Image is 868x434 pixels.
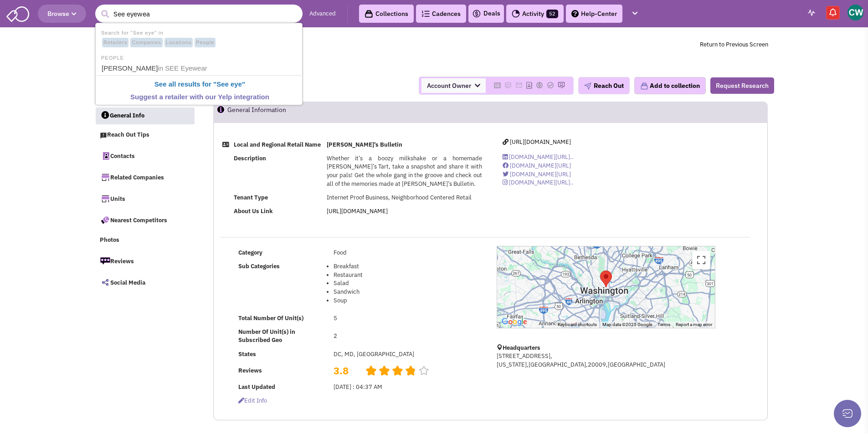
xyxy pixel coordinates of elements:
a: Advanced [309,10,336,18]
li: PEOPLE [97,52,301,62]
a: [PERSON_NAME]in SEE Eyewear [99,62,301,75]
button: Reach Out [578,77,630,94]
a: Nearest Competitors [95,210,195,230]
span: Companies [130,38,163,48]
button: Browse [38,5,86,23]
img: Activity.png [512,10,520,18]
img: Please add to your accounts [558,82,565,89]
span: [DOMAIN_NAME][URL].. [509,153,574,161]
span: [DOMAIN_NAME][URL].. [509,179,574,186]
a: [DOMAIN_NAME][URL].. [503,153,574,161]
td: [DATE] : 04:37 AM [331,380,484,394]
a: Contacts [95,146,195,165]
b: Last Updated [238,383,275,391]
b: Sub Categories [238,262,280,270]
img: icon-collection-lavender.png [640,82,648,90]
a: [DOMAIN_NAME][URL].. [503,179,574,186]
li: Search for "See eye" in [97,27,301,48]
a: Units [95,189,195,208]
img: plane.png [584,82,591,90]
td: DC, MD, [GEOGRAPHIC_DATA] [331,347,484,361]
b: Local and Regional Retail Name [234,141,321,148]
a: Collections [359,5,414,23]
a: Activity52 [506,5,564,23]
b: States [238,350,256,358]
li: Salad [334,279,482,288]
b: See eye [216,80,242,88]
li: Restaurant [334,271,482,280]
b: Category [238,249,262,256]
b: Description [234,154,266,162]
a: Return to Previous Screen [700,41,768,48]
p: [STREET_ADDRESS], [US_STATE],[GEOGRAPHIC_DATA],20009,[GEOGRAPHIC_DATA] [497,352,715,369]
a: See all results for "See eye" [99,78,301,91]
b: [PERSON_NAME]'s Bulletin [327,141,402,148]
a: Deals [472,8,500,19]
a: [URL][DOMAIN_NAME] [327,207,388,215]
b: Total Number Of Unit(s) [238,314,303,322]
input: Search [95,5,303,23]
button: Keyboard shortcuts [558,322,597,328]
img: icon-deals.svg [472,8,481,19]
a: General Info [96,107,195,125]
a: [DOMAIN_NAME][URL] [503,162,571,169]
span: [URL][DOMAIN_NAME] [510,138,571,146]
img: help.png [571,10,579,17]
span: in SEE Eyewear [158,64,207,72]
a: Photos [95,232,195,249]
b: See all results for " " [154,80,245,88]
img: Google [499,316,529,328]
b: About Us Link [234,207,273,215]
span: Browse [47,10,77,18]
a: Report a map error [676,322,712,327]
span: Map data ©2025 Google [602,322,652,327]
a: Cadences [416,5,466,23]
span: [DOMAIN_NAME][URL] [510,170,571,178]
b: Reviews [238,367,262,374]
span: Account Owner [421,78,486,93]
div: Ted&#39;s Bulletin [600,271,612,287]
img: Please add to your accounts [547,82,554,89]
b: Tenant Type [234,194,268,201]
img: Please add to your accounts [504,82,512,89]
td: 5 [331,311,484,325]
a: Related Companies [95,168,195,187]
li: Soup [334,296,482,305]
td: 2 [331,325,484,347]
a: Reviews [95,251,195,271]
span: People [195,38,216,48]
span: Whether it’s a boozy milkshake or a homemade [PERSON_NAME]’s Tart, take a snapshot and share it w... [327,154,482,188]
li: Breakfast [334,262,482,271]
img: SmartAdmin [6,5,29,22]
a: Social Media [95,273,195,292]
a: [DOMAIN_NAME][URL] [503,170,571,178]
span: Edit info [238,397,267,404]
h2: 3.8 [334,364,358,368]
img: Cadences_logo.png [421,10,430,17]
h2: General Information [227,102,338,122]
img: Please add to your accounts [536,82,543,89]
li: Sandwich [334,288,482,296]
button: Add to collection [634,77,706,94]
span: 52 [546,10,558,18]
td: Internet Proof Business, Neighborhood Centered Retail [324,191,485,204]
a: Help-Center [566,5,622,23]
span: Locations [164,38,193,48]
img: Please add to your accounts [515,82,523,89]
span: [DOMAIN_NAME][URL] [510,162,571,169]
a: Suggest a retailer with our Yelp integration [99,91,301,103]
img: icon-collection-lavender-black.svg [365,10,373,18]
span: Retailers [102,38,128,48]
button: Toggle fullscreen view [692,251,710,269]
a: Terms (opens in new tab) [657,322,670,327]
b: Suggest a retailer with our Yelp integration [130,93,269,101]
a: Open this area in Google Maps (opens a new window) [499,316,529,328]
a: Reach Out Tips [95,127,195,144]
b: Number Of Unit(s) in Subscribed Geo [238,328,295,344]
b: Headquarters [503,344,540,352]
td: Food [331,246,484,260]
img: Colleen Winters [847,5,863,20]
button: Request Research [710,77,774,94]
a: [URL][DOMAIN_NAME] [503,138,571,146]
